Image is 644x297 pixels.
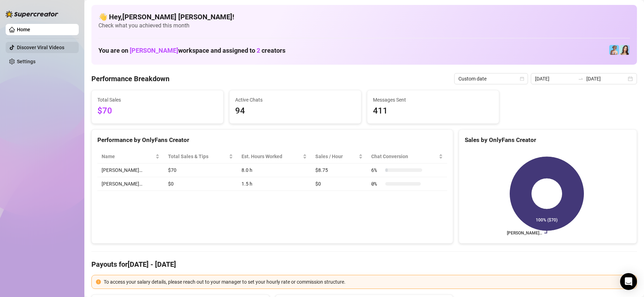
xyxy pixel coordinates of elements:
td: [PERSON_NAME]… [97,163,164,177]
h4: 👋 Hey, [PERSON_NAME] [PERSON_NAME] ! [98,12,630,22]
span: Active Chats [235,96,355,104]
span: Chat Conversion [371,153,437,160]
span: $70 [97,104,218,118]
img: Amelia [620,45,630,55]
div: To access your salary details, please reach out to your manager to set your hourly rate or commis... [104,278,632,286]
td: $8.75 [311,163,367,177]
span: 2 [257,47,260,54]
span: swap-right [578,76,584,82]
img: Vanessa [609,45,619,55]
span: Sales / Hour [315,153,357,160]
img: logo-BBDzfeDw.svg [6,11,58,18]
span: 6 % [371,166,382,174]
span: to [578,76,584,82]
div: Est. Hours Worked [241,153,301,160]
span: exclamation-circle [96,279,101,284]
span: 0 % [371,180,382,188]
a: Discover Viral Videos [17,45,64,50]
th: Sales / Hour [311,150,367,163]
span: Name [102,153,154,160]
td: 8.0 h [237,163,311,177]
h1: You are on workspace and assigned to creators [98,47,285,54]
text: [PERSON_NAME]… [507,231,542,235]
td: $0 [164,177,237,191]
td: $70 [164,163,237,177]
input: End date [586,75,626,83]
span: calendar [520,77,524,81]
input: Start date [535,75,575,83]
span: Custom date [458,73,524,84]
td: [PERSON_NAME]… [97,177,164,191]
div: Sales by OnlyFans Creator [465,135,631,145]
a: Settings [17,59,36,64]
h4: Performance Breakdown [91,74,169,84]
th: Name [97,150,164,163]
span: [PERSON_NAME] [130,47,178,54]
span: 411 [373,104,493,118]
div: Performance by OnlyFans Creator [97,135,447,145]
th: Total Sales & Tips [164,150,237,163]
th: Chat Conversion [367,150,447,163]
td: $0 [311,177,367,191]
span: Total Sales & Tips [168,153,227,160]
span: Check what you achieved this month [98,22,630,30]
a: Home [17,27,30,32]
span: 94 [235,104,355,118]
span: Messages Sent [373,96,493,104]
td: 1.5 h [237,177,311,191]
h4: Payouts for [DATE] - [DATE] [91,259,637,269]
span: Total Sales [97,96,218,104]
div: Open Intercom Messenger [620,273,637,290]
